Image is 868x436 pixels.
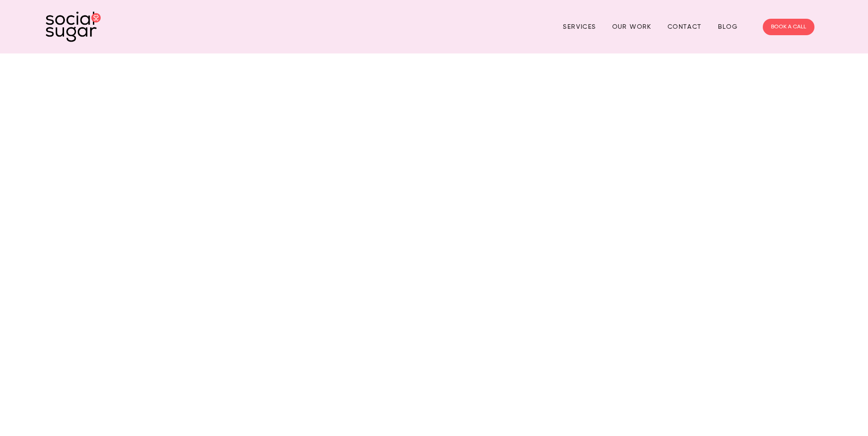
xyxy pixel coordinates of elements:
a: BOOK A CALL [763,19,814,35]
a: Contact [668,20,702,34]
a: Services [563,20,596,34]
img: SocialSugar [46,11,101,42]
a: Blog [718,20,738,34]
a: Our Work [612,20,652,34]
